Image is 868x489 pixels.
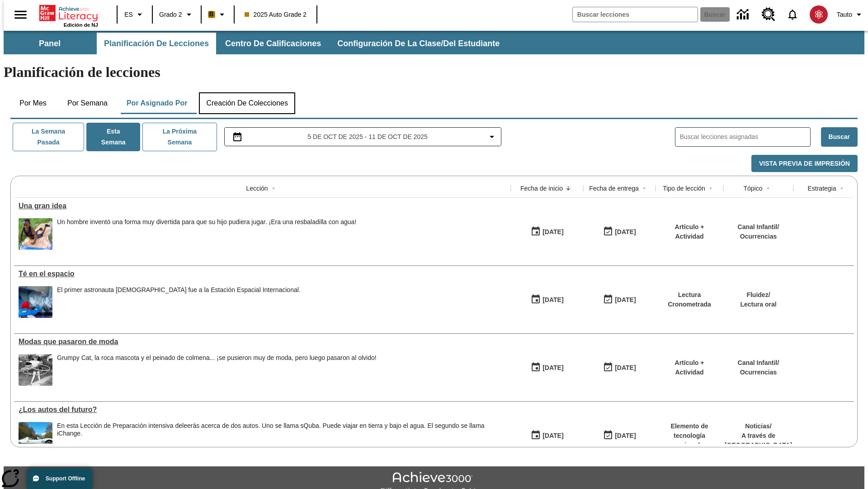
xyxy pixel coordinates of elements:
[86,123,140,151] button: Esta semana
[725,431,793,450] p: A través de [GEOGRAPHIC_DATA]
[542,294,563,306] div: [DATE]
[46,475,85,482] span: Support Offline
[142,123,217,151] button: La próxima semana
[19,338,506,346] div: Modas que pasaron de moda
[821,127,858,147] button: Buscar
[228,131,498,142] button: Seleccione el intervalo de fechas opción del menú
[740,290,776,300] p: Fluidez /
[600,223,639,240] button: 10/08/25: Último día en que podrá accederse la lección
[738,358,779,368] p: Canal Infantil /
[19,406,506,414] div: ¿Los autos del futuro?
[528,359,566,376] button: 07/19/25: Primer día en que estuvo disponible la lección
[10,92,56,114] button: Por mes
[57,422,485,437] testabrev: leerás acerca de dos autos. Uno se llama sQuba. Puede viajar en tierra y bajo el agua. El segundo...
[781,3,804,26] a: Notificaciones
[97,33,216,54] button: Planificación de lecciones
[337,38,500,49] span: Configuración de la clase/del estudiante
[542,362,563,374] div: [DATE]
[5,33,95,54] button: Panel
[836,183,847,194] button: Sort
[731,2,756,27] a: Centro de información
[751,155,858,173] button: Vista previa de impresión
[804,3,833,26] button: Escoja un nuevo avatar
[600,291,639,308] button: 10/12/25: Último día en que podrá accederse la lección
[199,92,295,114] button: Creación de colecciones
[4,31,864,54] div: Subbarra de navegación
[589,184,639,193] div: Fecha de entrega
[660,422,719,450] p: Elemento de tecnología mejorada
[4,64,864,81] h1: Planificación de lecciones
[209,9,214,20] span: B
[124,10,133,19] span: ES
[600,427,639,444] button: 08/01/26: Último día en que podrá accederse la lección
[660,358,719,377] p: Artículo + Actividad
[615,430,636,441] div: [DATE]
[663,184,705,193] div: Tipo de lección
[156,6,198,23] button: Grado: Grado 2, Elige un grado
[4,33,508,54] div: Subbarra de navegación
[27,468,92,489] button: Support Offline
[833,6,868,23] button: Perfil/Configuración
[13,123,84,151] button: La semana pasada
[528,291,566,308] button: 10/06/25: Primer día en que estuvo disponible la lección
[57,286,301,294] div: El primer astronauta [DEMOGRAPHIC_DATA] fue a la Estación Espacial Internacional.
[486,131,497,142] svg: Collapse Date Range Filter
[225,38,321,49] span: Centro de calificaciones
[60,92,115,114] button: Por semana
[520,184,563,193] div: Fecha de inicio
[57,422,506,437] div: En esta Lección de Preparación intensiva de
[119,92,195,114] button: Por asignado por
[19,338,506,346] a: Modas que pasaron de moda, Lecciones
[660,290,719,309] p: Lectura Cronometrada
[573,7,698,22] input: Buscar campo
[104,38,209,49] span: Planificación de lecciones
[528,427,566,444] button: 07/01/25: Primer día en que estuvo disponible la lección
[19,286,52,318] img: Un astronauta, el primero del Reino Unido que viaja a la Estación Espacial Internacional, saluda ...
[57,218,356,226] div: Un hombre inventó una forma muy divertida para que su hijo pudiera jugar. ¡Era una resbaladilla c...
[19,218,52,250] img: un niño sonríe mientras se desliza en una resbaladilla con agua
[810,5,828,24] img: avatar image
[39,38,61,49] span: Panel
[57,354,377,386] div: Grumpy Cat, la roca mascota y el peinado de colmena... ¡se pusieron muy de moda, pero luego pasar...
[19,270,506,278] div: Té en el espacio
[246,184,268,193] div: Lección
[756,2,781,27] a: Centro de recursos, Se abrirá en una pestaña nueva.
[563,183,574,194] button: Sort
[39,3,98,28] div: Portada
[615,294,636,306] div: [DATE]
[837,10,852,19] span: Tauto
[19,406,506,414] a: ¿Los autos del futuro? , Lecciones
[600,359,639,376] button: 06/30/26: Último día en que podrá accederse la lección
[57,286,301,318] div: El primer astronauta británico fue a la Estación Espacial Internacional.
[738,222,779,232] p: Canal Infantil /
[57,354,377,362] div: Grumpy Cat, la roca mascota y el peinado de colmena... ¡se pusieron muy de moda, pero luego pasar...
[738,232,779,241] p: Ocurrencias
[39,4,98,22] a: Portada
[64,22,98,28] span: Edición de NJ
[19,202,506,210] div: Una gran idea
[807,184,836,193] div: Estrategia
[743,184,762,193] div: Tópico
[7,1,34,28] button: Abrir el menú lateral
[307,132,428,142] span: 5 de oct de 2025 - 11 de oct de 2025
[159,10,182,19] span: Grado 2
[19,354,52,386] img: foto en blanco y negro de una chica haciendo girar unos hula-hulas en la década de 1950
[660,222,719,241] p: Artículo + Actividad
[725,422,793,431] p: Noticias /
[330,33,507,54] button: Configuración de la clase/del estudiante
[615,362,636,374] div: [DATE]
[740,300,776,309] p: Lectura oral
[57,218,356,250] div: Un hombre inventó una forma muy divertida para que su hijo pudiera jugar. ¡Era una resbaladilla c...
[57,422,506,454] div: En esta Lección de Preparación intensiva de leerás acerca de dos autos. Uno se llama sQuba. Puede...
[680,130,810,144] input: Buscar lecciones asignadas
[738,368,779,377] p: Ocurrencias
[615,226,636,238] div: [DATE]
[268,183,279,194] button: Sort
[204,6,231,23] button: Boost El color de la clase es anaranjado claro. Cambiar el color de la clase.
[245,10,307,19] span: 2025 Auto Grade 2
[542,226,563,238] div: [DATE]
